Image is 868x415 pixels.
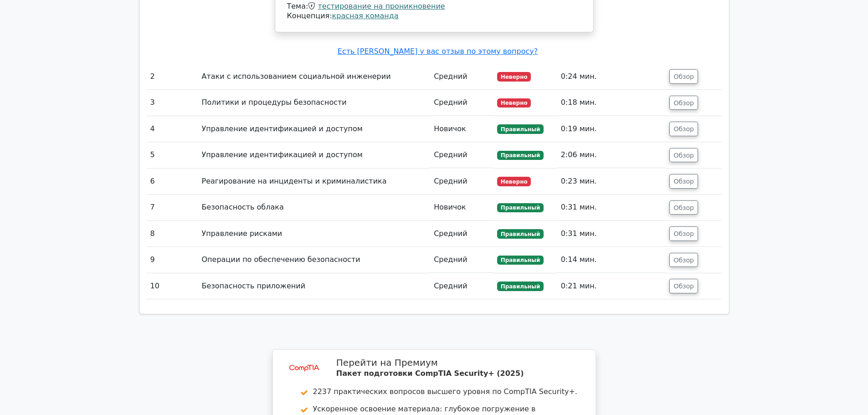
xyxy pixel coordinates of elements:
font: Реагирование на инциденты и криминалистика [202,177,387,185]
font: 0:21 мин. [561,282,597,290]
font: Средний [434,98,467,107]
font: Обзор [673,230,694,237]
button: Обзор [669,174,698,189]
font: 8 [150,229,155,238]
button: Обзор [669,226,698,241]
font: Новичок [434,203,466,211]
font: Операции по обеспечению безопасности [202,255,360,264]
font: 0:19 мин. [561,124,597,133]
font: Правильный [501,126,540,133]
font: Правильный [501,205,540,211]
font: Правильный [501,231,540,237]
font: 2:06 мин. [561,150,597,159]
font: 0:23 мин. [561,177,597,185]
font: Обзор [673,99,694,106]
font: Средний [434,72,467,81]
font: Неверно [501,74,528,80]
font: Политики и процедуры безопасности [202,98,347,107]
font: Управление идентификацией и доступом [202,150,363,159]
button: Обзор [669,200,698,215]
font: Неверно [501,179,528,185]
font: Атаки с использованием социальной инженерии [202,72,391,81]
font: Тема: [287,2,308,10]
font: Правильный [501,257,540,263]
font: 0:31 мин. [561,229,597,238]
font: 4 [150,124,155,133]
font: 2 [150,72,155,81]
font: Правильный [501,152,540,159]
font: Средний [434,282,467,290]
font: Обзор [673,73,694,80]
font: Средний [434,150,467,159]
font: 9 [150,255,155,264]
font: 7 [150,203,155,211]
a: красная команда [332,11,399,20]
font: 0:24 мин. [561,72,597,81]
font: Обзор [673,178,694,185]
font: Управление рисками [202,229,282,238]
font: Обзор [673,282,694,290]
button: Обзор [669,96,698,110]
font: 3 [150,98,155,107]
font: Обзор [673,125,694,133]
font: Управление идентификацией и доступом [202,124,363,133]
font: Безопасность приложений [202,282,306,290]
font: Безопасность облака [202,203,284,211]
font: Средний [434,229,467,238]
button: Обзор [669,69,698,84]
a: тестирование на проникновение [318,2,445,10]
button: Обзор [669,122,698,136]
font: 0:14 мин. [561,255,597,264]
button: Обзор [669,148,698,163]
a: Есть [PERSON_NAME] у вас отзыв по этому вопросу? [338,47,538,56]
font: Новичок [434,124,466,133]
font: Обзор [673,151,694,159]
font: 0:18 мин. [561,98,597,107]
font: 6 [150,177,155,185]
font: 0:31 мин. [561,203,597,211]
font: Средний [434,255,467,264]
font: 10 [150,282,159,290]
font: Обзор [673,256,694,263]
button: Обзор [669,279,698,293]
button: Обзор [669,253,698,267]
font: Концепция: [287,11,332,20]
font: Неверно [501,100,528,106]
font: 5 [150,150,155,159]
font: Обзор [673,204,694,211]
font: Средний [434,177,467,185]
font: Правильный [501,283,540,290]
